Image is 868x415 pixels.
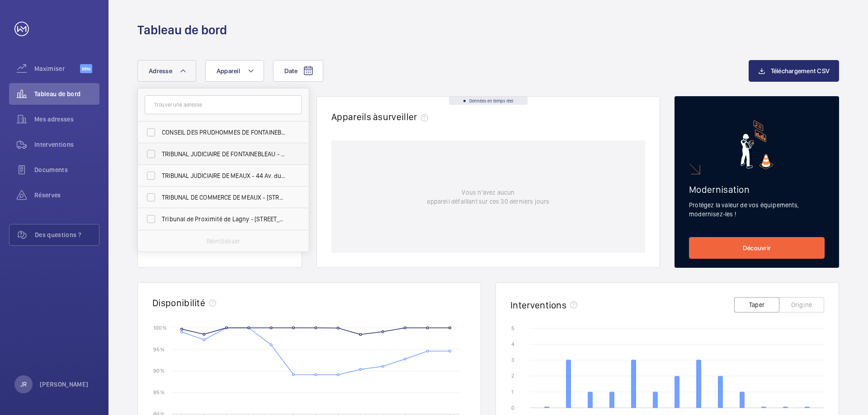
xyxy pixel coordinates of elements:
font: Tableau de bord [34,90,80,98]
text: 5 [511,325,514,331]
font: Vous n'avez aucun [462,189,514,196]
font: Téléchargement CSV [771,67,830,75]
button: Téléchargement CSV [749,60,840,82]
font: [PERSON_NAME] [40,381,89,388]
font: surveiller [378,111,417,122]
button: Adresse [137,60,196,82]
font: Appareil [217,67,240,75]
font: Adresse [149,67,172,75]
font: appareil défaillant sur ces 30 derniers jours [427,198,549,205]
font: Maximiser [34,65,65,72]
text: 85 % [153,389,165,396]
font: TRIBUNAL JUDICIAIRE DE FONTAINEBLEAU - [STREET_ADDRESS] [162,150,334,158]
text: 0 [511,405,514,411]
text: 2 [511,373,514,379]
text: 1 [511,389,514,395]
text: 100 % [153,324,167,331]
font: Des questions ? [35,231,81,238]
font: Interventions [34,141,74,148]
font: Documents [34,166,68,173]
img: marketing-card.svg [741,120,774,169]
font: JR [20,381,27,388]
text: 95 % [153,346,165,352]
button: Date [273,60,323,82]
font: Bêta [82,66,90,71]
font: Réinitialiser [207,238,240,245]
font: Origine [791,301,812,308]
text: 3 [511,357,514,363]
font: Modernisation [689,184,750,195]
a: Découvrir [689,237,825,259]
button: Appareil [205,60,264,82]
font: Mes adresses [34,116,74,123]
font: Disponibilité [152,297,205,308]
font: Appareils à [331,111,378,122]
font: TRIBUNAL JUDICIAIRE DE MEAUX - 44 Av. du Président [PERSON_NAME], MEAUX 77100 [162,172,397,179]
font: Découvrir [743,244,771,252]
font: Date [284,67,297,75]
font: Réserves [34,191,61,199]
font: Tableau de bord [137,22,227,37]
button: Taper [734,297,779,312]
input: Trouver une adresse [145,95,302,114]
text: 90 % [153,368,165,374]
font: Protégez la valeur de vos équipements, modernisez-les ! [689,201,799,218]
font: TRIBUNAL DE COMMERCE DE MEAUX - [STREET_ADDRESS][PERSON_NAME] [162,194,365,201]
button: Origine [779,297,824,312]
font: CONSEIL DES PRUDHOMMES DE FONTAINEBLEAU - 2 Pl. de [GEOGRAPHIC_DATA] [162,129,379,136]
font: Interventions [510,299,566,311]
font: Tribunal de Proximité de Lagny - [STREET_ADDRESS] [162,215,308,223]
font: Données en temps réel [469,98,513,103]
text: 4 [511,341,514,347]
